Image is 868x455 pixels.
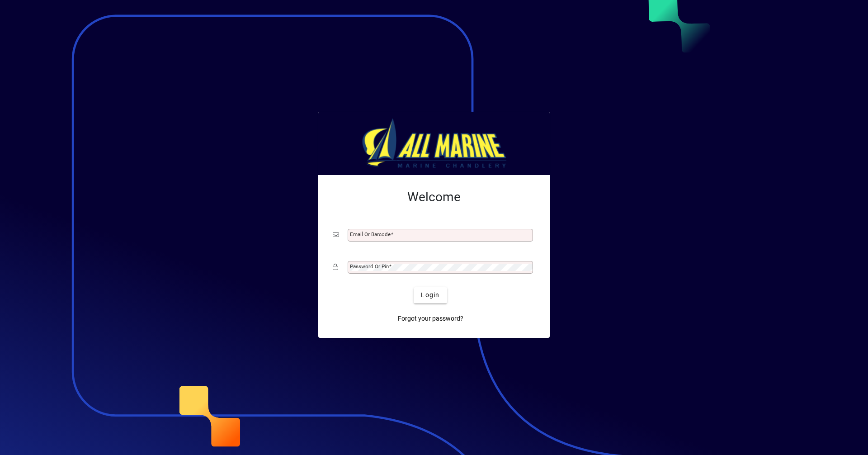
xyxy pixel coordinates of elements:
[398,314,463,323] span: Forgot your password?
[421,290,439,300] span: Login
[350,231,391,237] mat-label: Email or Barcode
[414,287,447,303] button: Login
[394,311,467,327] a: Forgot your password?
[350,263,389,270] mat-label: Password or Pin
[333,190,535,205] h2: Welcome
